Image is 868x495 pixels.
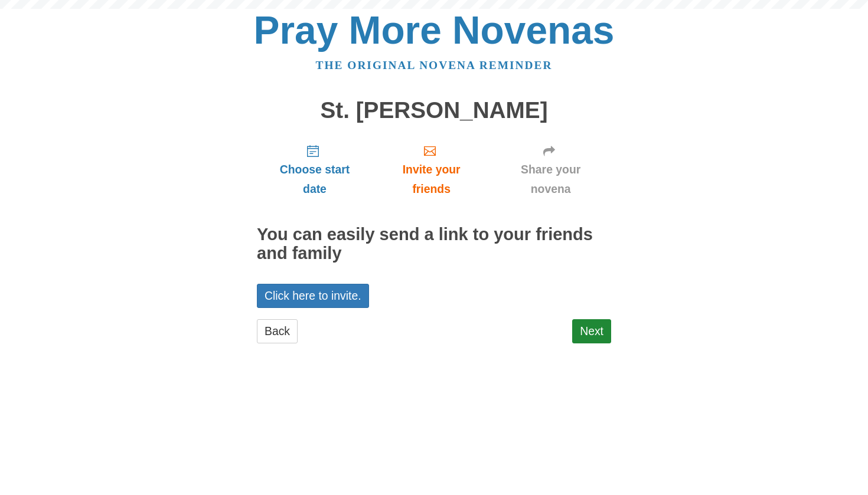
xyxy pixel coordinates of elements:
a: The original novena reminder [316,59,553,71]
a: Pray More Novenas [254,8,615,52]
span: Choose start date [269,160,361,199]
h2: You can easily send a link to your friends and family [257,225,611,263]
a: Invite your friends [373,135,490,205]
a: Back [257,319,298,343]
a: Click here to invite. [257,284,369,308]
a: Choose start date [257,135,373,205]
a: Next [572,319,611,343]
a: Share your novena [490,135,611,205]
h1: St. [PERSON_NAME] [257,98,611,123]
span: Share your novena [502,160,599,199]
span: Invite your friends [384,160,478,199]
